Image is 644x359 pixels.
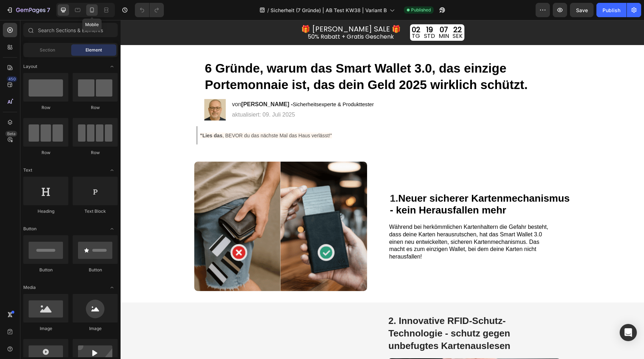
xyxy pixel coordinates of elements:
[23,325,68,332] div: Image
[23,104,68,111] div: Row
[7,76,17,82] div: 450
[23,63,37,70] span: Layout
[570,3,594,17] button: Save
[121,81,172,87] strong: [PERSON_NAME] -
[576,7,588,13] span: Save
[596,3,626,17] button: Publish
[73,149,118,156] div: Row
[411,7,431,13] span: Published
[172,82,253,87] span: Sicherheitsexperte & Produkttester
[73,267,118,273] div: Button
[112,91,253,99] p: aktualisiert: 09. Juli 2025
[23,149,68,156] div: Row
[73,104,118,111] div: Row
[79,113,211,118] span: , BEVOR du das nächste Mal das Haus verlässt!"
[269,204,428,240] span: Während bei herkömmlichen Kartenhaltern die Gefahr besteht, dass deine Karten herausrutschen, hat...
[3,3,53,17] button: 7
[269,172,450,197] h2: 1.
[267,6,269,14] span: /
[121,20,644,359] iframe: Design area
[602,6,620,14] div: Publish
[106,164,118,176] span: Toggle open
[23,267,68,273] div: Button
[23,208,68,215] div: Heading
[47,6,50,14] p: 7
[73,325,118,332] div: Image
[620,324,637,341] div: Open Intercom Messenger
[106,282,118,293] span: Toggle open
[79,113,102,118] strong: "Lies das
[23,167,32,173] span: Text
[270,6,387,14] span: Sicherheit (7 Gründe) | AB Test KW38 | Variant B
[268,295,390,331] span: 2. Innovative RFID-Schutz-Technologie - schutz gegen unbefugtes Kartenauslesen
[106,223,118,235] span: Toggle open
[74,142,247,271] img: gempages_516569286068667560-88649dad-397c-42a3-a09f-4e2e1ffcf5da.png
[269,185,386,196] strong: - kein Herausfallen mehr
[86,47,102,53] span: Element
[73,208,118,215] div: Text Block
[23,23,118,37] input: Search Sections & Elements
[5,131,17,137] div: Beta
[135,3,164,17] div: Undo/Redo
[278,173,449,184] strong: Neuer sicherer Kartenmechanismus
[23,226,36,232] span: Button
[106,61,118,72] span: Toggle open
[23,284,36,291] span: Media
[40,47,55,53] span: Section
